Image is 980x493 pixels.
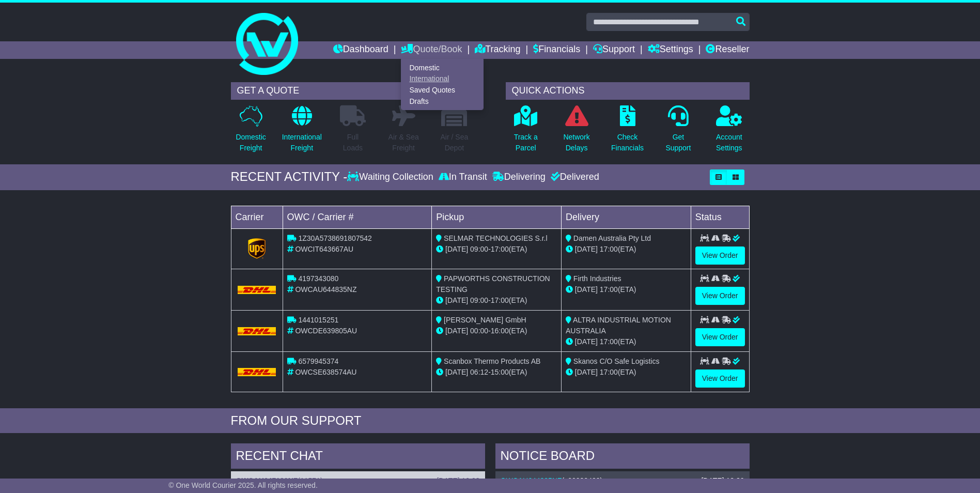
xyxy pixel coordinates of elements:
p: Account Settings [716,132,742,153]
a: View Order [695,328,745,346]
div: In Transit [436,172,490,183]
span: 17:00 [491,245,509,253]
p: Air & Sea Freight [388,132,419,153]
div: - (ETA) [436,295,557,306]
div: Quote/Book [401,59,484,110]
img: DHL.png [238,286,276,294]
span: [DATE] [575,285,598,294]
span: [DATE] [445,245,468,253]
a: AccountSettings [715,105,743,159]
span: 11571 [300,476,320,485]
span: 1441015251 [298,316,338,324]
span: [PERSON_NAME] GmbH [444,316,526,324]
div: (ETA) [566,244,687,255]
a: International [401,73,483,85]
span: Firth Industries [573,274,621,283]
p: Network Delays [563,132,589,153]
div: [DATE] 13:30 [701,476,744,485]
div: QUICK ACTIONS [506,82,750,100]
span: 17:00 [600,368,618,376]
a: Support [593,41,635,59]
div: - (ETA) [436,244,557,255]
span: 17:00 [600,337,618,346]
p: Air / Sea Depot [441,132,469,153]
div: (ETA) [566,336,687,347]
td: OWC / Carrier # [283,206,432,228]
span: OWCIT643667AU [295,245,353,253]
span: 6579945374 [298,357,338,365]
a: Drafts [401,96,483,107]
a: Dashboard [333,41,388,59]
a: CheckFinancials [611,105,644,159]
span: s00032429 [564,476,600,485]
span: SELMAR TECHNOLOGIES S.r.l [444,234,547,242]
a: InternationalFreight [282,105,322,159]
a: GetSupport [665,105,691,159]
div: RECENT ACTIVITY - [231,170,348,184]
a: View Order [695,287,745,305]
a: Tracking [475,41,520,59]
p: International Freight [282,132,322,153]
span: [DATE] [575,337,598,346]
span: 17:00 [600,245,618,253]
div: Waiting Collection [347,172,435,183]
div: RECENT CHAT [231,443,485,471]
span: 15:00 [491,368,509,376]
a: Quote/Book [401,41,462,59]
img: DHL.png [238,327,276,335]
span: PAPWORTHS CONSTRUCTION TESTING [436,274,550,294]
span: Scanbox Thermo Products AB [444,357,540,365]
div: ( ) [501,476,744,485]
div: (ETA) [566,367,687,378]
p: Domestic Freight [236,132,266,153]
span: 16:00 [491,327,509,335]
span: 06:12 [470,368,488,376]
div: GET A QUOTE [231,82,475,100]
p: Full Loads [340,132,366,153]
a: Domestic [401,62,483,73]
p: Get Support [665,132,691,153]
span: Damen Australia Pty Ltd [573,234,651,242]
div: NOTICE BOARD [495,443,750,471]
td: Delivery [561,206,691,228]
td: Pickup [432,206,562,228]
span: [DATE] [575,245,598,253]
span: [DATE] [445,368,468,376]
span: OWCAU644835NZ [295,285,356,294]
div: Delivering [490,172,548,183]
span: ALTRA INDUSTRIAL MOTION AUSTRALIA [566,316,671,335]
div: ( ) [236,476,480,485]
a: Financials [533,41,580,59]
img: GetCarrierServiceLogo [248,238,266,259]
span: [DATE] [575,368,598,376]
div: [DATE] 10:08 [437,476,479,485]
span: OWCDE639805AU [295,327,357,335]
a: DomesticFreight [235,105,266,159]
span: 1Z30A5738691807542 [298,234,371,242]
a: Settings [648,41,693,59]
div: Delivered [548,172,599,183]
span: 09:00 [470,245,488,253]
a: Reseller [706,41,749,59]
span: OWCSE638574AU [295,368,356,376]
span: 17:00 [600,285,618,294]
a: View Order [695,369,745,388]
span: [DATE] [445,327,468,335]
span: 4197343080 [298,274,338,283]
span: 00:00 [470,327,488,335]
p: Track a Parcel [514,132,538,153]
div: FROM OUR SUPPORT [231,413,750,428]
span: Skanos C/O Safe Logistics [573,357,660,365]
a: OWCAU647130NZ [236,476,298,485]
a: Track aParcel [514,105,538,159]
a: NetworkDelays [563,105,590,159]
span: 09:00 [470,296,488,304]
p: Check Financials [611,132,644,153]
span: 17:00 [491,296,509,304]
div: (ETA) [566,284,687,295]
div: - (ETA) [436,326,557,336]
a: OWCAU644835NZ [501,476,562,485]
td: Carrier [231,206,283,228]
img: DHL.png [238,368,276,376]
span: © One World Courier 2025. All rights reserved. [168,481,318,489]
